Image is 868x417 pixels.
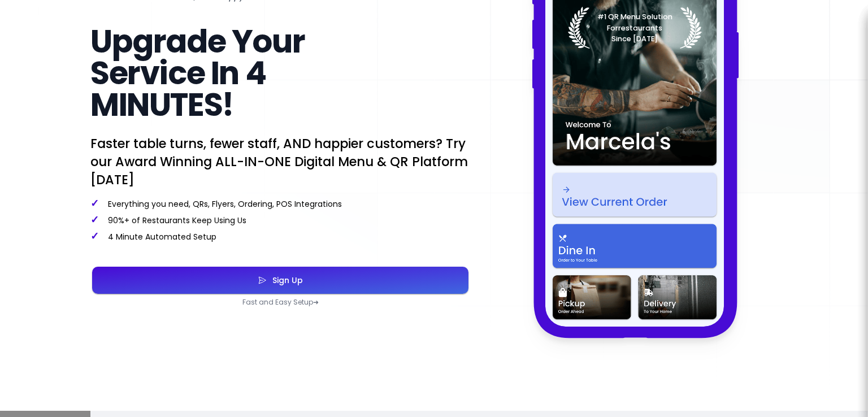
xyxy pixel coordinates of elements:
button: Sign Up [92,267,468,294]
p: 90%+ of Restaurants Keep Using Us [90,214,470,226]
span: ✓ [90,196,99,210]
p: Everything you need, QRs, Flyers, Ordering, POS Integrations [90,198,470,210]
div: Sign Up [267,276,303,284]
span: ✓ [90,212,99,227]
span: ✓ [90,229,99,243]
p: 4 Minute Automated Setup [90,231,470,242]
span: Upgrade Your Service In 4 MINUTES! [90,19,305,127]
p: Fast and Easy Setup ➜ [90,298,470,307]
img: Laurel [568,7,702,49]
p: Faster table turns, fewer staff, AND happier customers? Try our Award Winning ALL-IN-ONE Digital ... [90,134,470,189]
